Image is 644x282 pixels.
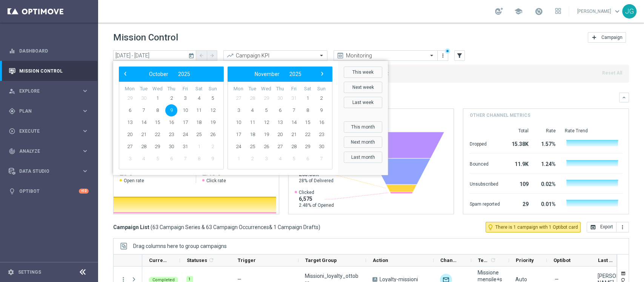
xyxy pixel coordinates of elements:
button: arrow_back [196,50,207,61]
span: Last Modified By [598,257,616,263]
span: 29 [124,92,136,104]
div: 0.01% [537,197,555,209]
i: keyboard_arrow_right [81,107,89,115]
button: lightbulb_outline There is 1 campaign with 1 Optibot card [486,222,581,232]
div: Dropped [469,137,500,149]
span: 8 [301,104,314,116]
i: trending_up [226,52,234,59]
div: Explore [9,88,81,95]
button: This week [344,67,382,78]
span: 5 [260,104,272,116]
span: 26 [207,129,219,141]
a: Dashboard [19,41,89,61]
span: Click rate [206,178,226,184]
span: 10 [232,116,244,129]
span: 5 [207,92,219,104]
span: 25 [193,129,205,141]
i: preview [337,52,344,59]
i: lightbulb [9,188,15,195]
span: Calculate column [207,256,214,264]
button: lightbulb Optibot +10 [8,188,89,194]
span: 18 [193,116,205,129]
span: 3 [179,92,191,104]
th: weekday [301,86,315,92]
div: Data Studio [9,168,81,175]
button: This month [344,121,382,133]
input: Select date range [113,50,196,61]
span: 10 [179,104,191,116]
span: Analyze [19,149,81,153]
span: ) [318,224,320,231]
span: 1 [193,141,205,153]
span: 63 Campaign Series & 63 Campaign Occurrences [152,224,269,231]
i: gps_fixed [9,108,15,115]
bs-daterangepicker-container: calendar [113,61,388,175]
span: 30 [274,92,286,104]
th: weekday [314,86,328,92]
i: refresh [208,257,214,263]
span: Explore [19,89,81,93]
span: keyboard_arrow_down [613,7,621,15]
span: 6,575 [299,195,334,202]
i: settings [8,269,14,276]
div: 11.9K [509,157,528,169]
button: Mission Control [8,68,89,74]
h4: Other channel metrics [469,112,530,119]
span: Channel [440,257,458,263]
span: 28% of Delivered [299,178,334,184]
span: school [514,7,523,15]
div: 29 [509,197,528,209]
span: 28 [138,141,150,153]
span: 6 [274,104,286,116]
span: 8 [151,104,163,116]
button: arrow_forward [207,50,217,61]
button: more_vert [616,222,629,232]
span: 17 [232,129,244,141]
span: 19 [260,129,272,141]
div: There are unsaved changes [445,48,450,54]
th: weekday [137,86,151,92]
span: 2.48% of Opened [299,202,334,208]
span: 1 [232,153,244,165]
span: 12 [260,116,272,129]
span: Target Group [305,257,337,263]
span: 16 [165,116,177,129]
span: 6 [165,153,177,165]
div: Unsubscribed [469,177,500,189]
span: Plan [19,109,81,113]
a: Settings [18,270,41,274]
i: lightbulb_outline [487,224,494,231]
i: equalizer [9,48,15,54]
span: 9 [315,104,327,116]
span: 29 [260,92,272,104]
span: 1 [301,92,314,104]
th: weekday [273,86,287,92]
div: track_changes Analyze keyboard_arrow_right [8,148,89,154]
span: Execute [19,129,81,133]
span: Priority [516,257,534,263]
button: equalizer Dashboard [8,48,89,54]
th: weekday [246,86,260,92]
button: 2025 [173,69,195,79]
span: 23 [165,129,177,141]
i: keyboard_arrow_right [81,147,89,155]
h1: Mission Control [113,32,178,43]
span: 9 [165,104,177,116]
i: arrow_back [199,53,204,58]
button: 2025 [284,69,306,79]
div: play_circle_outline Execute keyboard_arrow_right [8,128,89,134]
span: 7 [138,104,150,116]
span: 2 [315,92,327,104]
i: keyboard_arrow_right [81,127,89,135]
span: Calculate column [489,256,496,264]
ng-select: Campaign KPI [223,50,327,61]
button: keyboard_arrow_down [619,93,629,102]
span: A [372,277,377,282]
span: 4 [138,153,150,165]
i: track_changes [9,148,15,155]
span: 4 [274,153,286,165]
th: weekday [151,86,164,92]
button: add Campaign [588,32,626,43]
div: 1.57% [537,137,555,149]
